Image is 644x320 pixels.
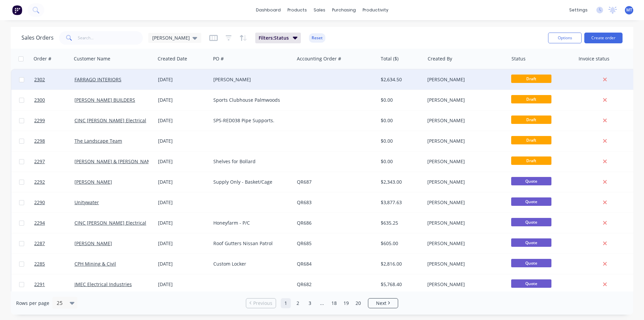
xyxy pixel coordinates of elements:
[74,220,146,226] a: CINC [PERSON_NAME] Electrical
[381,55,398,62] div: Total ($)
[78,31,143,45] input: Search...
[297,281,312,287] a: QR682
[158,240,208,247] div: [DATE]
[34,90,74,110] a: 2300
[34,261,45,267] span: 2285
[74,158,177,165] a: [PERSON_NAME] & [PERSON_NAME] Electrical
[427,76,502,83] div: [PERSON_NAME]
[158,220,208,226] div: [DATE]
[428,55,452,62] div: Created By
[381,138,420,144] div: $0.00
[34,151,74,172] a: 2297
[34,70,74,90] a: 2302
[259,35,289,41] span: Filters: Status
[246,300,276,307] a: Previous page
[74,179,112,185] a: [PERSON_NAME]
[381,97,420,103] div: $0.00
[511,136,551,144] span: Draft
[74,55,110,62] div: Customer Name
[297,55,341,62] div: Accounting Order #
[74,117,146,124] a: CINC [PERSON_NAME] Electrical
[213,97,288,103] div: Sports Clubhouse Palmwoods
[74,76,121,83] a: FARRAGO INTERIORS
[511,238,551,247] span: Quote
[34,254,74,274] a: 2285
[213,76,288,83] div: [PERSON_NAME]
[427,281,502,288] div: [PERSON_NAME]
[243,298,401,308] ul: Pagination
[381,199,420,206] div: $3,877.63
[381,281,420,288] div: $5,768.40
[566,5,591,15] div: settings
[584,33,623,43] button: Create order
[281,298,291,308] a: Page 1 is your current page
[427,240,502,247] div: [PERSON_NAME]
[16,300,49,307] span: Rows per page
[213,117,288,124] div: SPS-RED038 Pipe Supports.
[213,220,288,226] div: Honeyfarm - P/C
[297,220,312,226] a: QR686
[427,199,502,206] div: [PERSON_NAME]
[74,281,132,287] a: JMEC Electrical Industries
[158,158,208,165] div: [DATE]
[297,179,312,185] a: QR687
[511,75,551,83] span: Draft
[253,300,272,307] span: Previous
[548,33,582,43] button: Options
[34,220,45,226] span: 2294
[284,5,310,15] div: products
[297,240,312,246] a: QR685
[511,156,551,165] span: Draft
[317,298,327,308] a: Jump forward
[158,97,208,103] div: [DATE]
[329,5,359,15] div: purchasing
[511,197,551,206] span: Quote
[427,158,502,165] div: [PERSON_NAME]
[152,34,190,41] span: [PERSON_NAME]
[511,95,551,103] span: Draft
[74,199,99,205] a: Unitywater
[427,97,502,103] div: [PERSON_NAME]
[368,300,398,307] a: Next page
[158,76,208,83] div: [DATE]
[158,179,208,185] div: [DATE]
[34,76,45,83] span: 2302
[34,97,45,103] span: 2300
[12,5,22,15] img: Factory
[74,138,122,144] a: The Landscape Team
[512,55,526,62] div: Status
[297,261,312,267] a: QR684
[511,218,551,226] span: Quote
[34,192,74,213] a: 2290
[579,55,609,62] div: Invoice status
[381,220,420,226] div: $635.25
[359,5,392,15] div: productivity
[381,158,420,165] div: $0.00
[158,199,208,206] div: [DATE]
[74,97,135,103] a: [PERSON_NAME] BUILDERS
[34,199,45,206] span: 2290
[21,35,54,41] h1: Sales Orders
[34,110,74,131] a: 2299
[427,179,502,185] div: [PERSON_NAME]
[293,298,303,308] a: Page 2
[329,298,339,308] a: Page 18
[381,117,420,124] div: $0.00
[74,240,112,246] a: [PERSON_NAME]
[34,281,45,288] span: 2291
[74,261,116,267] a: CPH Mining & Civil
[427,138,502,144] div: [PERSON_NAME]
[158,261,208,267] div: [DATE]
[213,240,288,247] div: Roof Gutters Nissan Patrol
[511,279,551,288] span: Quote
[511,259,551,267] span: Quote
[213,261,288,267] div: Custom Locker
[381,240,420,247] div: $605.00
[34,117,45,124] span: 2299
[255,33,301,43] button: Filters:Status
[353,298,363,308] a: Page 20
[253,5,284,15] a: dashboard
[158,281,208,288] div: [DATE]
[34,131,74,151] a: 2298
[381,76,420,83] div: $2,634.50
